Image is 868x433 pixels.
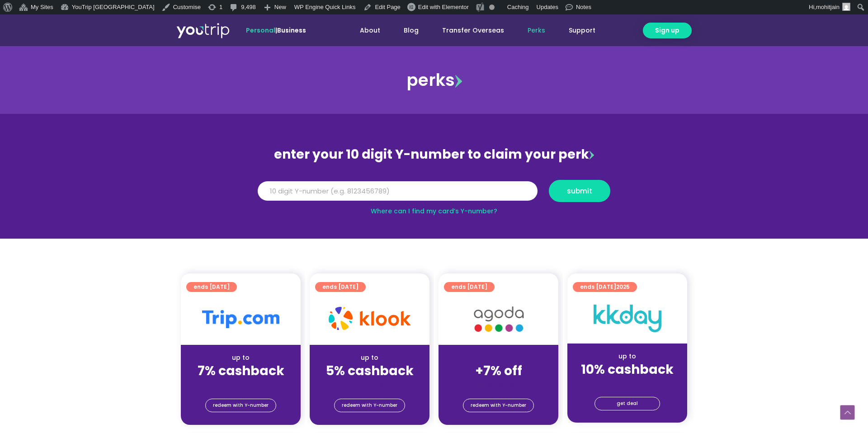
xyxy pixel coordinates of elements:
div: up to [188,353,293,362]
a: ends [DATE] [186,282,237,292]
a: redeem with Y-number [205,399,276,412]
div: up to [575,352,680,361]
strong: 10% cashback [581,361,674,378]
span: redeem with Y-number [342,399,397,412]
span: submit [567,188,592,194]
span: up to [490,353,507,362]
a: Support [557,22,607,39]
a: ends [DATE]2025 [573,282,637,292]
span: get deal [617,397,638,410]
span: ends [DATE] [451,282,487,292]
a: get deal [594,397,660,410]
div: (for stays only) [188,379,293,389]
a: Sign up [643,23,692,38]
nav: Menu [330,22,607,39]
span: Sign up [655,26,679,35]
button: submit [549,180,610,202]
a: Where can I find my card’s Y-number? [371,207,497,216]
strong: 7% cashback [198,362,284,380]
span: ends [DATE] [580,282,630,292]
span: 2025 [616,283,630,291]
a: redeem with Y-number [334,399,405,412]
form: Y Number [258,180,610,209]
a: Business [277,26,306,35]
div: (for stays only) [575,378,680,387]
strong: +7% off [475,362,522,380]
a: ends [DATE] [315,282,366,292]
div: (for stays only) [446,379,551,389]
span: mohitjain [816,4,840,10]
div: (for stays only) [317,379,422,389]
span: redeem with Y-number [213,399,269,412]
span: Edit with Elementor [418,4,469,10]
a: Perks [516,22,557,39]
a: Transfer Overseas [430,22,516,39]
div: enter your 10 digit Y-number to claim your perk [253,143,615,166]
span: ends [DATE] [193,282,230,292]
span: ends [DATE] [322,282,359,292]
a: About [348,22,392,39]
span: | [246,26,306,35]
input: 10 digit Y-number (e.g. 8123456789) [258,181,538,201]
a: ends [DATE] [444,282,495,292]
a: Blog [392,22,430,39]
span: Personal [246,26,275,35]
a: redeem with Y-number [463,399,534,412]
strong: 5% cashback [326,362,414,380]
span: redeem with Y-number [471,399,526,412]
div: up to [317,353,422,362]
